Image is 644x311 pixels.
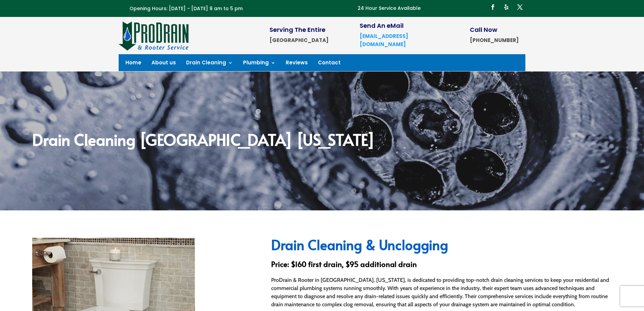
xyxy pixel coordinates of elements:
[360,33,408,48] a: [EMAIL_ADDRESS][DOMAIN_NAME]
[286,60,308,68] a: Reviews
[470,25,497,34] span: Call Now
[269,37,328,44] strong: [GEOGRAPHIC_DATA]
[318,60,341,68] a: Contact
[129,5,243,12] span: Opening Hours: [DATE] - [DATE] 9 am to 5 pm
[125,60,141,68] a: Home
[360,21,404,30] span: Send An eMail
[358,4,421,13] p: 24 Hour Service Available
[152,60,176,68] a: About us
[515,2,525,13] a: Follow on X
[186,60,233,68] a: Drain Cleaning
[271,260,612,271] h3: Price: $160 first drain, $95 additional drain
[271,238,612,255] h2: Drain Cleaning & Unclogging
[119,20,189,51] img: site-logo-100h
[243,60,276,68] a: Plumbing
[470,37,519,44] strong: [PHONE_NUMBER]
[269,25,325,34] span: Serving The Entire
[487,2,498,13] a: Follow on Facebook
[501,2,512,13] a: Follow on Yelp
[32,131,612,150] h2: Drain Cleaning [GEOGRAPHIC_DATA] [US_STATE]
